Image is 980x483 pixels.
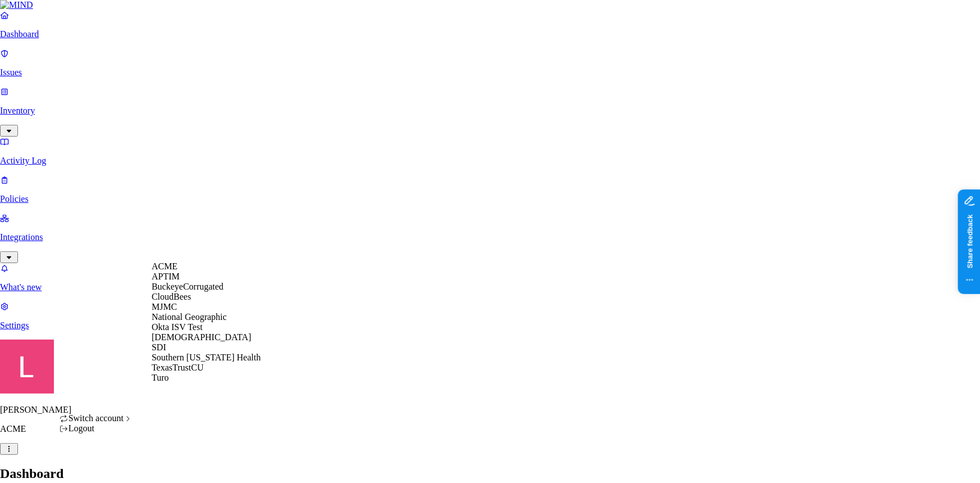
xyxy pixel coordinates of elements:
span: APTIM [152,272,180,281]
span: ACME [152,261,177,271]
span: BuckeyeCorrugated [152,282,224,291]
span: [DEMOGRAPHIC_DATA] [152,332,251,342]
span: Okta ISV Test [152,322,203,332]
span: CloudBees [152,292,191,301]
span: National Geographic [152,312,227,322]
span: Southern [US_STATE] Health [152,353,261,362]
span: MJMC [152,302,177,312]
span: Switch account [69,413,124,423]
div: Logout [59,423,133,434]
span: TexasTrustCU [152,363,204,372]
span: SDI [152,342,166,352]
span: Turo [152,373,169,382]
